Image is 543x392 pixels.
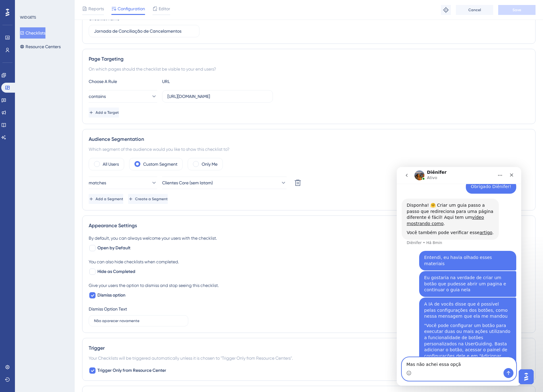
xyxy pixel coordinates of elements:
span: contains [89,93,106,100]
div: You can also hide checklists when completed. [89,258,529,265]
label: Only Me [202,160,218,168]
label: All Users [103,160,119,168]
button: Create a Segment [128,194,168,204]
div: By default, you can always welcome your users with the checklist. [89,234,529,242]
button: Checklists [20,27,45,39]
label: Custom Segment [143,160,177,168]
iframe: UserGuiding AI Assistant Launcher [517,367,536,386]
button: Seletor de emoji [10,204,15,209]
div: Trigger [89,344,529,352]
div: "Você pode configurar um botão para executar duas ou mais ações utilizando a funcionalidade de bo... [27,156,115,210]
div: Your Checklists will be triggered automatically unless it is chosen to "Trigger Only from Resourc... [89,354,529,362]
button: matches [89,177,157,189]
div: Dismiss Option Text [89,305,127,313]
span: Reports [88,5,104,12]
button: Add a Target [89,108,119,118]
button: Clientes Core (sem latam) [162,177,287,189]
span: Hide as Completed [97,268,135,275]
iframe: Intercom live chat [397,167,521,386]
div: Audience Segmentation [89,136,529,143]
div: WIDGETS [20,15,36,20]
button: Resource Centers [20,41,61,52]
span: Trigger Only from Resource Center [97,367,166,374]
div: Which segment of the audience would you like to show this checklist to? [89,145,529,153]
div: On which pages should the checklist be visible to your end users? [89,65,529,73]
div: URL [162,78,231,85]
span: Configuration [118,5,145,12]
button: Save [498,5,536,15]
textarea: Envie uma mensagem... [5,191,119,201]
span: matches [89,179,106,187]
span: Add a Target [96,110,119,115]
span: Need Help? [15,2,39,9]
button: Cancel [456,5,493,15]
span: Open by Default [97,244,130,252]
div: Appearance Settings [89,222,529,229]
input: Type your Checklist name [94,28,194,35]
div: Give your users the option to dismiss and stop seeing this checklist. [89,282,529,289]
span: Add a Segment [96,196,123,201]
button: contains [89,90,157,103]
span: Editor [159,5,170,12]
button: Enviar mensagem… [107,201,117,211]
span: Create a Segment [135,196,168,201]
div: Choose A Rule [89,78,157,85]
span: Cancel [468,7,481,12]
div: Page Targeting [89,55,529,63]
div: A IA de vocês disse que é possível pelas configurações dos botões, como nessa mensagem que ela me... [22,131,119,214]
span: Dismiss option [97,292,125,299]
span: Save [513,7,521,12]
span: Clientes Core (sem latam) [162,179,213,187]
input: yourwebsite.com/path [167,93,268,100]
div: Leonardo diz… [5,131,119,222]
div: A IA de vocês disse que é possível pelas configurações dos botões, como nessa mensagem que ela me... [27,134,115,153]
input: Type the value [94,319,183,323]
button: Add a Segment [89,194,123,204]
